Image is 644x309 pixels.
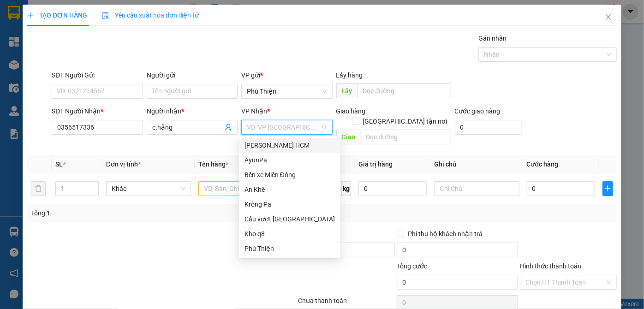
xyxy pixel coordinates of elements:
div: Phú Thiện [244,244,335,254]
div: Người gửi [147,70,238,80]
input: Cước giao hàng [455,120,522,135]
div: [PERSON_NAME] HCM [244,140,335,150]
span: VP Nhận [241,107,267,115]
span: Phú Thiện [247,84,327,98]
span: plus [27,12,34,18]
button: Close [596,5,621,30]
div: Krông Pa [239,197,340,212]
div: AyunPa [239,153,340,167]
span: Giao [336,130,361,144]
div: SĐT Người Nhận [52,106,143,116]
div: Cầu vượt [GEOGRAPHIC_DATA] [244,214,335,224]
label: Gán nhãn [478,35,507,42]
span: SL [55,160,63,168]
div: Bến xe Miền Đông [244,170,335,180]
span: Giao hàng [336,107,366,115]
span: Tổng cước [397,262,427,270]
div: Bến xe Miền Đông [239,167,340,182]
div: VP gửi [241,70,332,80]
span: plus [603,185,613,192]
input: Dọc đường [361,130,451,144]
span: Đơn vị tính [106,160,141,168]
div: Người nhận [147,106,238,116]
label: Cước giao hàng [455,107,501,115]
span: user-add [225,124,232,131]
span: Lấy hàng [336,71,363,79]
span: Yêu cầu xuất hóa đơn điện tử [102,12,199,19]
input: VD: Bàn, Ghế [198,181,284,196]
span: Lấy [336,83,358,98]
div: Tổng: 1 [31,208,249,218]
input: Ghi Chú [434,181,519,196]
span: Giá trị hàng [358,160,393,168]
span: close [605,13,612,21]
span: TẠO ĐƠN HÀNG [27,12,87,19]
div: An Khê [239,182,340,197]
img: icon [102,12,109,19]
div: Kho q8 [244,229,335,239]
div: Trần Phú HCM [239,138,340,153]
div: Phú Thiện [239,241,340,256]
div: AyunPa [244,155,335,165]
button: delete [31,181,46,196]
span: Khác [112,182,186,196]
span: kg [342,181,351,196]
button: plus [602,181,614,196]
th: Ghi chú [430,155,523,173]
div: Cầu vượt Bình Phước [239,212,340,226]
div: SĐT Người Gửi [52,70,143,80]
span: Tên hàng [198,160,228,168]
input: Dọc đường [358,83,451,98]
input: 0 [358,181,427,196]
div: An Khê [244,184,335,195]
label: Hình thức thanh toán [520,262,581,270]
span: Phí thu hộ khách nhận trả [404,229,486,239]
span: Cước hàng [527,160,559,168]
div: Kho q8 [239,226,340,241]
div: Krông Pa [244,199,335,209]
span: [GEOGRAPHIC_DATA] tận nơi [359,116,451,126]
